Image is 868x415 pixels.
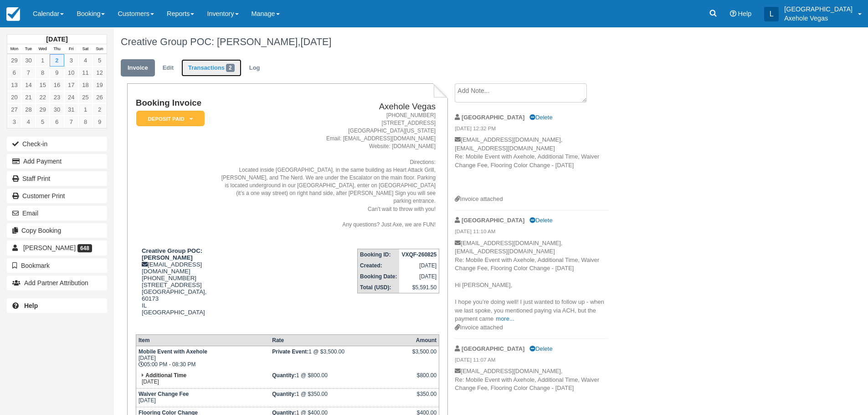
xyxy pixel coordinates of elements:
[496,315,514,322] a: more...
[21,79,36,91] a: 14
[50,91,64,103] a: 23
[78,116,92,128] a: 8
[412,348,437,362] div: $3,500.00
[221,102,436,112] h2: Axehole Vegas
[7,44,21,54] th: Mon
[7,298,107,313] a: Help
[78,103,92,116] a: 1
[50,67,64,79] a: 9
[92,103,107,116] a: 2
[78,91,92,103] a: 25
[399,271,439,282] td: [DATE]
[410,335,439,346] th: Amount
[78,44,92,54] th: Sat
[121,59,155,77] a: Invoice
[455,195,608,204] div: Invoice attached
[92,67,107,79] a: 12
[21,44,36,54] th: Tue
[50,79,64,91] a: 16
[270,389,410,407] td: 1 @ $350.00
[92,44,107,54] th: Sun
[221,112,436,229] address: [PHONE_NUMBER] [STREET_ADDRESS] [GEOGRAPHIC_DATA][US_STATE] Email: [EMAIL_ADDRESS][DOMAIN_NAME] W...
[64,91,78,103] a: 24
[7,116,21,128] a: 3
[77,244,92,252] span: 648
[78,67,92,79] a: 11
[24,302,38,309] b: Help
[50,103,64,116] a: 30
[358,271,400,282] th: Booking Date:
[136,389,270,407] td: [DATE]
[455,356,608,366] em: [DATE] 11:07 AM
[301,36,332,47] span: [DATE]
[7,154,107,169] button: Add Payment
[7,79,21,91] a: 13
[139,348,207,355] strong: Mobile Event with Axehole
[23,244,76,251] span: [PERSON_NAME]
[242,59,267,77] a: Log
[272,348,308,355] strong: Private Event
[136,247,217,327] div: [EMAIL_ADDRESS][DOMAIN_NAME] [PHONE_NUMBER] [STREET_ADDRESS] [GEOGRAPHIC_DATA], 60173 IL [GEOGRAP...
[7,171,107,186] a: Staff Print
[64,79,78,91] a: 17
[7,91,21,103] a: 20
[272,391,296,397] strong: Quantity
[36,54,50,67] a: 1
[36,67,50,79] a: 8
[64,67,78,79] a: 10
[358,249,400,260] th: Booking ID:
[272,372,296,379] strong: Quantity
[784,14,853,23] p: Axehole Vegas
[21,91,36,103] a: 21
[462,114,524,121] strong: [GEOGRAPHIC_DATA]
[358,282,400,293] th: Total (USD):
[50,116,64,128] a: 6
[78,54,92,67] a: 4
[21,54,36,67] a: 30
[270,335,410,346] th: Rate
[139,391,189,397] strong: Waiver Change Fee
[50,54,64,67] a: 2
[7,54,21,67] a: 29
[36,116,50,128] a: 5
[136,111,205,127] em: Deposit Paid
[64,54,78,67] a: 3
[145,372,186,379] strong: Additional Time
[50,44,64,54] th: Thu
[7,241,107,255] a: [PERSON_NAME] 648
[92,116,107,128] a: 9
[142,247,202,261] strong: Creative Group POC: [PERSON_NAME]
[462,345,524,352] strong: [GEOGRAPHIC_DATA]
[358,260,400,271] th: Created:
[92,91,107,103] a: 26
[64,116,78,128] a: 7
[7,189,107,203] a: Customer Print
[64,44,78,54] th: Fri
[784,5,853,14] p: [GEOGRAPHIC_DATA]
[462,217,524,224] strong: [GEOGRAPHIC_DATA]
[399,282,439,293] td: $5,591.50
[455,239,608,323] p: [EMAIL_ADDRESS][DOMAIN_NAME], [EMAIL_ADDRESS][DOMAIN_NAME] Re: Mobile Event with Axehole, Additio...
[7,276,107,290] button: Add Partner Attribution
[64,103,78,116] a: 31
[730,10,736,17] i: Help
[401,251,437,258] strong: VXQF-260825
[270,346,410,370] td: 1 @ $3,500.00
[226,64,235,72] span: 2
[764,7,779,21] div: L
[181,59,241,77] a: Transactions2
[7,206,107,220] button: Email
[46,36,67,43] strong: [DATE]
[36,79,50,91] a: 15
[412,372,437,386] div: $800.00
[529,217,552,224] a: Delete
[36,103,50,116] a: 29
[21,116,36,128] a: 4
[92,79,107,91] a: 19
[136,98,217,108] h1: Booking Invoice
[529,114,552,121] a: Delete
[7,137,107,151] button: Check-in
[136,110,201,127] a: Deposit Paid
[399,260,439,271] td: [DATE]
[92,54,107,67] a: 5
